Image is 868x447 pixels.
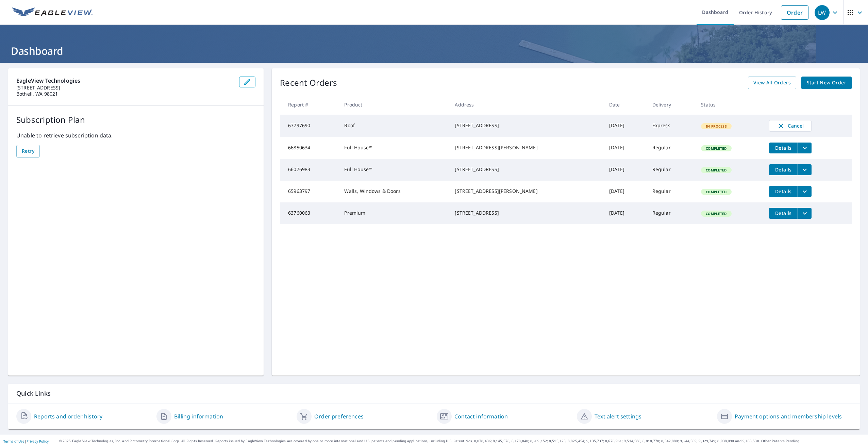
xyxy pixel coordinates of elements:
[339,159,449,181] td: Full House™
[174,412,223,420] a: Billing information
[455,144,598,151] div: [STREET_ADDRESS][PERSON_NAME]
[604,115,647,137] td: [DATE]
[280,202,339,224] td: 63760063
[702,189,731,194] span: Completed
[807,79,846,87] span: Start New Order
[449,95,604,115] th: Address
[339,137,449,159] td: Full House™
[59,438,865,444] p: © 2025 Eagle View Technologies, Inc. and Pictometry International Corp. All Rights Reserved. Repo...
[748,77,796,89] a: View All Orders
[280,77,337,89] p: Recent Orders
[798,164,812,175] button: filesDropdownBtn-66076983
[16,77,234,85] p: EagleView Technologies
[702,124,731,129] span: In Process
[769,164,798,175] button: detailsBtn-66076983
[454,412,508,420] a: Contact information
[455,122,598,129] div: [STREET_ADDRESS]
[34,412,102,420] a: Reports and order history
[702,211,731,216] span: Completed
[776,122,804,130] span: Cancel
[798,143,812,153] button: filesDropdownBtn-66850634
[769,120,812,132] button: Cancel
[769,186,798,197] button: detailsBtn-65963797
[702,168,731,172] span: Completed
[773,166,794,173] span: Details
[781,5,808,20] a: Order
[773,210,794,216] span: Details
[16,131,255,139] p: Unable to retrieve subscription data.
[12,7,93,18] img: EV Logo
[753,79,791,87] span: View All Orders
[16,85,234,91] p: [STREET_ADDRESS]
[455,166,598,173] div: [STREET_ADDRESS]
[339,181,449,202] td: Walls, Windows & Doors
[455,210,598,216] div: [STREET_ADDRESS]
[604,181,647,202] td: [DATE]
[769,143,798,153] button: detailsBtn-66850634
[339,95,449,115] th: Product
[22,147,34,155] span: Retry
[8,44,860,58] h1: Dashboard
[280,95,339,115] th: Report #
[339,115,449,137] td: Roof
[3,439,24,444] a: Terms of Use
[280,137,339,159] td: 66850634
[735,412,842,420] a: Payment options and membership levels
[280,181,339,202] td: 65963797
[339,202,449,224] td: Premium
[604,137,647,159] td: [DATE]
[647,115,696,137] td: Express
[647,202,696,224] td: Regular
[280,115,339,137] td: 67797690
[604,95,647,115] th: Date
[801,77,852,89] a: Start New Order
[16,389,852,398] p: Quick Links
[280,159,339,181] td: 66076983
[647,137,696,159] td: Regular
[16,114,255,126] p: Subscription Plan
[16,91,234,97] p: Bothell, WA 98021
[773,145,794,151] span: Details
[647,95,696,115] th: Delivery
[702,146,731,151] span: Completed
[815,5,830,20] div: LW
[455,188,598,195] div: [STREET_ADDRESS][PERSON_NAME]
[27,439,49,444] a: Privacy Policy
[595,412,641,420] a: Text alert settings
[696,95,764,115] th: Status
[798,208,812,219] button: filesDropdownBtn-63760063
[769,208,798,219] button: detailsBtn-63760063
[798,186,812,197] button: filesDropdownBtn-65963797
[604,159,647,181] td: [DATE]
[647,181,696,202] td: Regular
[314,412,364,420] a: Order preferences
[604,202,647,224] td: [DATE]
[16,145,40,158] button: Retry
[647,159,696,181] td: Regular
[773,188,794,195] span: Details
[3,439,49,443] p: |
